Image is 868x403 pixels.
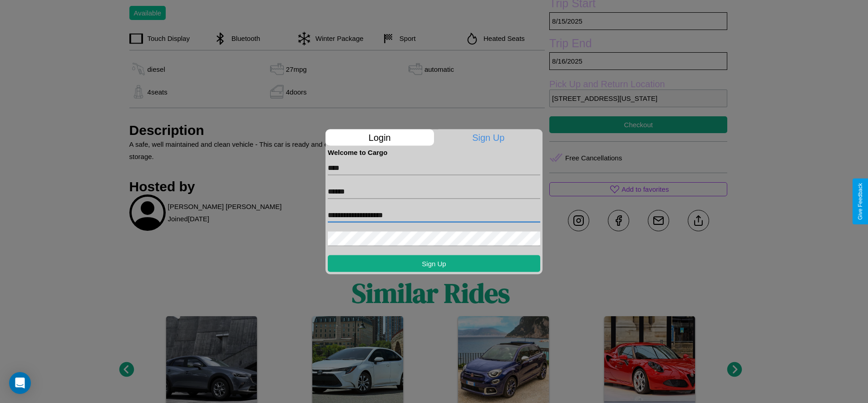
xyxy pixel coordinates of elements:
p: Sign Up [434,129,543,145]
p: Login [325,129,434,145]
button: Sign Up [328,255,540,272]
div: Give Feedback [857,183,863,220]
h4: Welcome to Cargo [328,148,540,156]
div: Open Intercom Messenger [9,372,31,394]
